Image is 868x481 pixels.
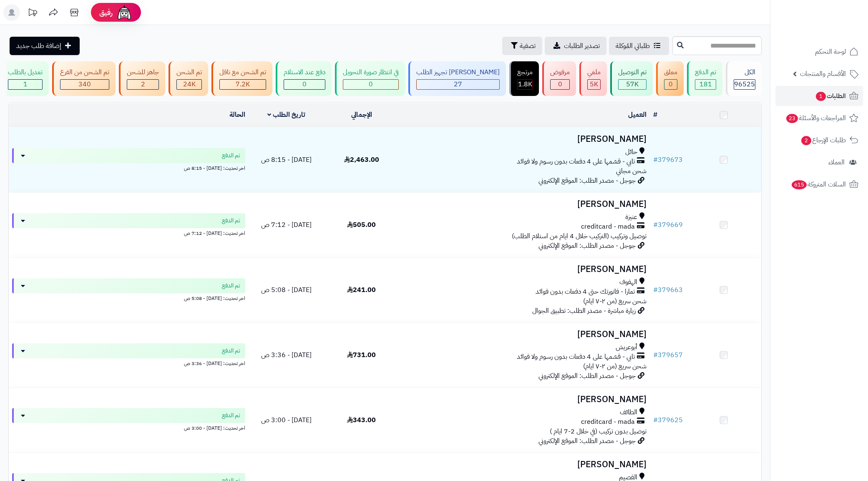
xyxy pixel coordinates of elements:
div: 2 [127,80,159,89]
span: [DATE] - 3:36 ص [261,350,312,360]
a: الإجمالي [351,110,372,120]
span: 1.8K [518,79,532,89]
button: تصفية [502,37,542,55]
span: 96525 [734,79,755,89]
span: الهفوف [619,277,637,287]
a: تاريخ الطلب [267,110,305,120]
div: تم الشحن مع ناقل [219,68,266,77]
span: توصيل بدون تركيب (في خلال 2-7 ايام ) [550,426,647,436]
span: 2 [141,79,145,89]
a: #379625 [653,415,683,425]
span: جوجل - مصدر الطلب: الموقع الإلكتروني [538,176,636,186]
span: إضافة طلب جديد [16,41,61,51]
span: طلباتي المُوكلة [616,41,650,51]
span: السلات المتروكة [791,179,846,190]
span: تم الدفع [222,411,240,420]
div: 27 [417,80,499,89]
span: طلبات الإرجاع [800,134,846,146]
a: دفع عند الاستلام 0 [274,61,333,96]
span: 2,463.00 [344,155,379,165]
div: 24018 [177,80,201,89]
a: #379657 [653,350,683,360]
div: 4997 [588,80,600,89]
span: الطلبات [815,90,846,102]
span: تم الدفع [222,151,240,160]
span: رفيق [99,8,113,18]
span: زيارة مباشرة - مصدر الطلب: تطبيق الجوال [532,306,636,316]
a: لوحة التحكم [775,42,863,62]
div: اخر تحديث: [DATE] - 8:15 ص [12,163,245,172]
a: مرتجع 1.8K [508,61,541,96]
div: اخر تحديث: [DATE] - 3:00 ص [12,423,245,432]
div: [PERSON_NAME] تجهيز الطلب [416,68,500,77]
div: 57031 [619,80,646,89]
div: مرفوض [550,68,570,77]
h3: [PERSON_NAME] [403,134,647,144]
span: 0 [369,79,373,89]
a: [PERSON_NAME] تجهيز الطلب 27 [407,61,508,96]
span: 1 [23,79,28,89]
span: الطائف [620,408,637,417]
h3: [PERSON_NAME] [403,460,647,469]
span: أبوعريش [616,342,637,352]
h3: [PERSON_NAME] [403,264,647,274]
span: تم الدفع [222,282,240,290]
a: مرفوض 0 [541,61,578,96]
span: لوحة التحكم [815,46,846,58]
span: [DATE] - 8:15 ص [261,155,312,165]
a: الطلبات1 [775,86,863,106]
span: جوجل - مصدر الطلب: الموقع الإلكتروني [538,241,636,251]
span: 23 [786,114,798,123]
span: # [653,285,658,295]
span: 2 [801,136,811,145]
div: اخر تحديث: [DATE] - 3:36 ص [12,358,245,367]
div: 340 [60,80,109,89]
span: تصدير الطلبات [564,41,600,51]
a: الكل96525 [724,61,763,96]
div: تم الدفع [695,68,716,77]
div: تم الشحن من الفرع [60,68,109,77]
div: تم التوصيل [618,68,647,77]
span: تابي - قسّمها على 4 دفعات بدون رسوم ولا فوائد [517,352,635,362]
span: 505.00 [347,220,376,230]
span: 27 [454,79,462,89]
a: العملاء [775,152,863,172]
span: توصيل وتركيب (التركيب خلال 4 ايام من استلام الطلب) [512,231,647,241]
span: تصفية [520,41,536,51]
a: تحديثات المنصة [22,4,43,23]
span: 5K [590,79,598,89]
a: في انتظار صورة التحويل 0 [333,61,407,96]
h3: [PERSON_NAME] [403,330,647,339]
a: تم التوصيل 57K [609,61,654,96]
span: # [653,220,658,230]
span: 57K [626,79,639,89]
a: معلق 0 [654,61,685,96]
span: جوجل - مصدر الطلب: الموقع الإلكتروني [538,371,636,381]
span: creditcard - mada [581,222,635,232]
div: اخر تحديث: [DATE] - 5:08 ص [12,293,245,302]
div: 1842 [518,80,532,89]
span: # [653,155,658,165]
img: ai-face.png [116,4,133,21]
a: تصدير الطلبات [545,37,606,55]
a: جاهز للشحن 2 [117,61,167,96]
div: في انتظار صورة التحويل [343,68,399,77]
a: ملغي 5K [578,61,609,96]
span: 731.00 [347,350,376,360]
a: طلبات الإرجاع2 [775,130,863,150]
span: الأقسام والمنتجات [800,68,846,80]
span: creditcard - mada [581,417,635,427]
a: تم الشحن مع ناقل 7.2K [210,61,274,96]
span: تم الدفع [222,347,240,355]
a: تم الشحن من الفرع 340 [50,61,117,96]
div: ملغي [587,68,601,77]
span: 343.00 [347,415,376,425]
div: 0 [551,80,569,89]
span: تابي - قسّمها على 4 دفعات بدون رسوم ولا فوائد [517,157,635,166]
span: # [653,350,658,360]
a: السلات المتروكة615 [775,174,863,194]
a: تم الدفع 181 [685,61,724,96]
div: 7222 [220,80,266,89]
div: تم الشحن [176,68,202,77]
div: تعديل بالطلب [8,68,43,77]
